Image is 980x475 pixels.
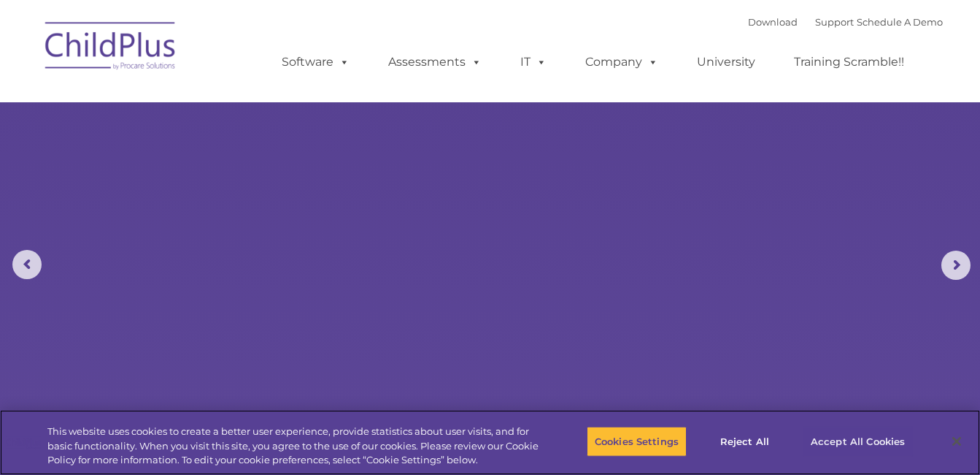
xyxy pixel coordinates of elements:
[506,47,561,77] a: IT
[748,16,798,28] a: Download
[779,47,919,77] a: Training Scramble!!
[203,96,247,107] span: Last name
[748,16,943,28] font: |
[941,425,973,457] button: Close
[203,156,265,167] span: Phone number
[682,47,770,77] a: University
[803,426,913,457] button: Accept All Cookies
[699,426,790,457] button: Reject All
[815,16,854,28] a: Support
[47,425,539,468] div: This website uses cookies to create a better user experience, provide statistics about user visit...
[587,426,687,457] button: Cookies Settings
[38,12,184,85] img: ChildPlus by Procare Solutions
[374,47,496,77] a: Assessments
[267,47,364,77] a: Software
[571,47,673,77] a: Company
[857,16,943,28] a: Schedule A Demo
